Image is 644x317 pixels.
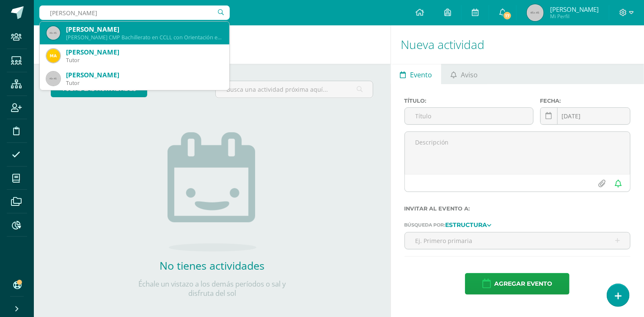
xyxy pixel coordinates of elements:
[410,65,432,85] span: Evento
[405,232,630,249] input: Ej. Primero primaria
[216,81,373,98] input: Busca una actividad próxima aquí...
[47,49,60,63] img: a926552acab4ea6430fdac5c6d6b4d83.png
[405,108,533,124] input: Título
[391,64,441,84] a: Evento
[66,48,223,57] div: [PERSON_NAME]
[39,5,230,20] input: Busca un usuario...
[405,222,446,228] span: Búsqueda por:
[168,132,256,251] img: no_activities.png
[66,34,223,41] div: [PERSON_NAME] CMP Bachillerato en CCLL con Orientación en Computación 21JPD01
[527,4,544,21] img: 45x45
[465,273,570,295] button: Agregar evento
[405,98,534,104] label: Título:
[66,25,223,34] div: [PERSON_NAME]
[550,5,599,14] span: [PERSON_NAME]
[442,64,487,84] a: Aviso
[494,273,552,294] span: Agregar evento
[66,71,223,79] div: [PERSON_NAME]
[66,79,223,87] div: Tutor
[446,221,487,229] strong: Estructura
[461,65,478,85] span: Aviso
[47,26,60,40] img: 45x45
[405,205,631,212] label: Invitar al evento a:
[127,258,297,273] h2: No tienes actividades
[127,279,297,298] p: Échale un vistazo a los demás períodos o sal y disfruta del sol
[401,25,634,64] h1: Nueva actividad
[503,11,512,20] span: 17
[47,72,60,85] img: 45x45
[540,98,630,104] label: Fecha:
[541,108,630,124] input: Fecha de entrega
[446,222,492,228] a: Estructura
[550,13,599,20] span: Mi Perfil
[66,57,223,64] div: Tutor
